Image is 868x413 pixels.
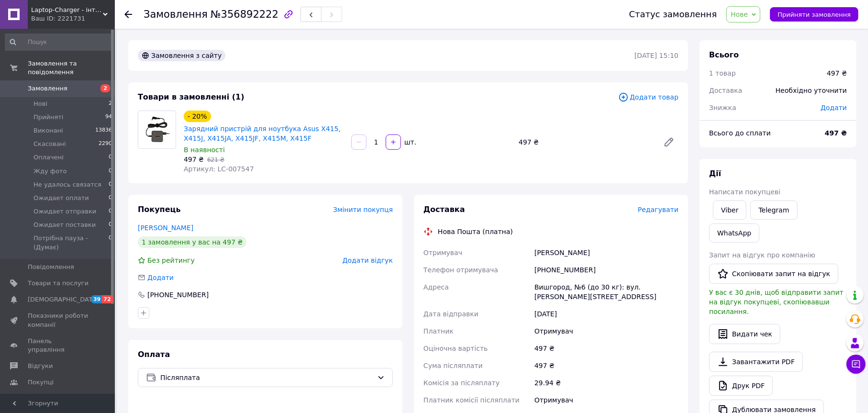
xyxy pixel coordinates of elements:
span: Покупці [28,378,54,387]
b: 497 ₴ [825,129,847,137]
div: 497 ₴ [533,357,680,374]
span: Адреса [423,283,449,291]
span: Панель управління [28,337,89,354]
span: Дата відправки [423,310,479,318]
div: Ваш ID: 2221731 [31,14,115,23]
span: Отримувач [423,249,462,257]
span: Комісія за післяплату [423,379,500,387]
a: Зарядний пристрій для ноутбука Asus X415, X415J, X415JA, X415JF, X415M, X415F [184,125,341,142]
span: 72 [102,295,113,303]
span: Виконані [33,126,63,135]
span: Артикул: LC-007547 [184,165,254,173]
div: Вишгород, №6 (до 30 кг): вул. [PERSON_NAME][STREET_ADDRESS] [533,279,680,305]
button: Видати чек [709,324,780,344]
span: Оплачені [33,153,64,162]
span: Запит на відгук про компанію [709,251,815,259]
div: Отримувач [533,391,680,409]
a: Друк PDF [709,376,773,396]
span: Повідомлення [28,263,74,271]
span: Потрібна пауза - (Думає) [33,234,109,251]
time: [DATE] 15:10 [634,52,679,59]
div: Нова Пошта (платна) [435,227,515,236]
a: [PERSON_NAME] [138,224,193,232]
span: Написати покупцеві [709,188,780,196]
div: [PHONE_NUMBER] [146,290,210,300]
span: Редагувати [638,206,679,213]
div: 497 ₴ [533,340,680,357]
div: Отримувач [533,323,680,340]
span: В наявності [184,146,225,154]
div: 497 ₴ [827,68,847,78]
span: Товари та послуги [28,279,89,288]
div: [PHONE_NUMBER] [533,261,680,279]
span: Доставка [709,87,742,94]
div: 29.94 ₴ [533,374,680,391]
a: Завантажити PDF [709,352,803,372]
span: Доставка [423,205,465,214]
span: Платник [423,327,454,335]
a: Редагувати [659,133,679,152]
span: Знижка [709,104,736,112]
img: Зарядний пристрій для ноутбука Asus X415, X415J, X415JA, X415JF, X415M, X415F [138,115,176,144]
span: Показники роботи компанії [28,312,89,329]
span: Нові [33,100,47,108]
span: 0 [109,194,112,202]
span: Нове [731,11,748,18]
span: Сума післяплати [423,362,483,369]
span: Змінити покупця [333,206,393,213]
span: 0 [109,153,112,162]
span: Прийняті [33,113,63,122]
div: [DATE] [533,305,680,323]
span: Всього [709,50,739,59]
span: 94 [105,113,112,122]
span: 2290 [99,140,112,148]
div: - 20% [184,111,211,122]
span: [DEMOGRAPHIC_DATA] [28,295,99,304]
a: WhatsApp [709,223,759,243]
span: 0 [109,167,112,176]
span: Товари в замовленні (1) [138,92,245,101]
button: Чат з покупцем [846,355,866,374]
div: [PERSON_NAME] [533,244,680,261]
span: Відгуки [28,362,53,370]
span: Без рейтингу [147,257,195,264]
span: 0 [109,207,112,216]
span: Laptop-Charger - інтернет магазин комплектуючих до ноутбуків [31,6,103,14]
span: Ожидает отправки [33,207,96,216]
span: Додати відгук [343,257,393,264]
div: Статус замовлення [629,10,717,19]
span: У вас є 30 днів, щоб відправити запит на відгук покупцеві, скопіювавши посилання. [709,289,844,315]
span: Додати [821,104,847,112]
a: Telegram [750,201,797,220]
div: Повернутися назад [124,10,132,19]
div: 497 ₴ [515,135,656,149]
span: Замовлення та повідомлення [28,59,115,77]
span: Жду фото [33,167,67,176]
span: 39 [91,295,102,303]
span: 13836 [95,126,112,135]
span: Покупець [138,205,181,214]
span: Оплата [138,350,170,359]
span: Прийняти замовлення [778,11,851,18]
span: 1 товар [709,69,736,77]
span: Замовлення [28,84,67,93]
span: Оціночна вартість [423,345,488,352]
span: Не удалось связатся [33,180,101,189]
div: шт. [402,137,417,147]
span: Платник комісії післяплати [423,396,520,404]
div: 1 замовлення у вас на 497 ₴ [138,236,246,248]
span: Скасовані [33,140,66,148]
span: Всього до сплати [709,129,771,137]
button: Скопіювати запит на відгук [709,264,838,284]
button: Прийняти замовлення [770,7,858,22]
span: Ожидает оплати [33,194,89,202]
a: Viber [713,201,746,220]
span: 2 [100,84,110,92]
span: 0 [109,234,112,251]
span: Телефон отримувача [423,266,498,274]
span: 0 [109,180,112,189]
span: Додати [147,274,174,281]
span: Замовлення [144,9,208,20]
span: 0 [109,221,112,229]
div: Замовлення з сайту [138,50,225,61]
